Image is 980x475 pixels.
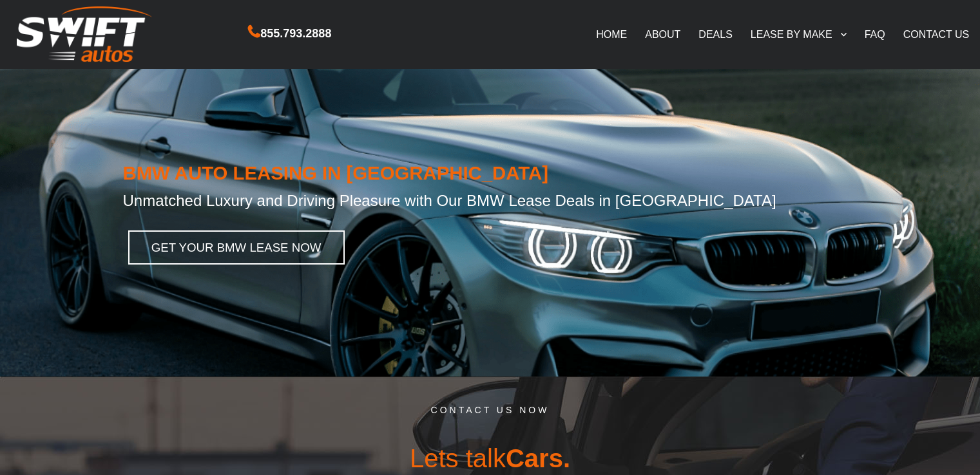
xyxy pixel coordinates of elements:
a: HOME [587,21,636,48]
a: 855.793.2888 [248,28,331,39]
img: Swift Autos [17,6,152,62]
a: CONTACT US [894,21,979,48]
a: LEASE BY MAKE [742,21,856,48]
span: 855.793.2888 [260,24,331,43]
a: DEALS [689,21,741,48]
h2: Unmatched Luxury and Driving Pleasure with Our BMW Lease Deals in [GEOGRAPHIC_DATA] [123,183,858,210]
span: Cars. [506,444,570,472]
a: ABOUT [636,21,689,48]
h5: CONTACT US NOW [10,405,970,425]
h1: BMW AUTO LEASING IN [GEOGRAPHIC_DATA] [123,163,858,183]
a: GET YOUR BMW LEASE NOW [128,230,345,265]
a: FAQ [856,21,894,48]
